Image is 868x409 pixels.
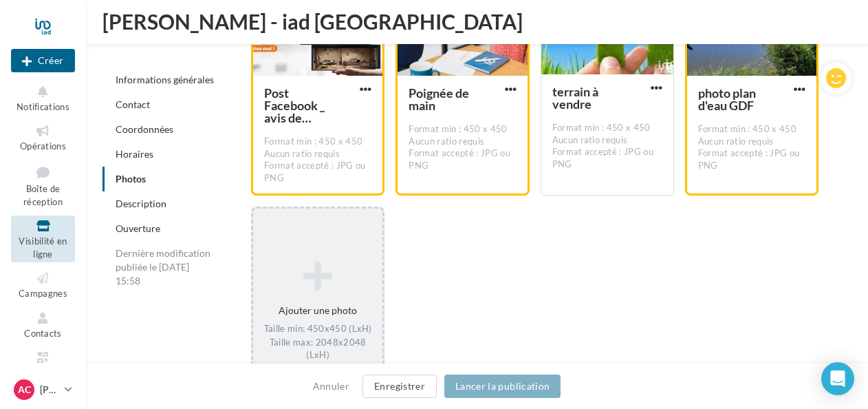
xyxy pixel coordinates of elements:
[11,268,75,302] a: Campagnes
[698,136,805,148] div: Aucun ratio requis
[18,383,31,397] span: AC
[552,85,627,110] div: terrain à vendre
[116,198,166,209] a: Description
[20,140,66,151] span: Opérations
[11,377,75,403] a: AC [PERSON_NAME]
[19,235,67,260] span: Visibilité en ligne
[264,87,337,124] span: Post Facebook _ avis de valeur offert
[102,241,226,293] div: Dernière modification publiée le [DATE] 15:58
[11,216,75,262] a: Visibilité en ligne
[11,49,75,72] div: Nouvelle campagne
[264,160,371,185] div: Format accepté : JPG ou PNG
[116,173,146,185] a: Photos
[444,375,561,398] button: Lancer la publication
[552,134,662,147] div: Aucun ratio requis
[116,148,153,160] a: Horaires
[23,183,63,207] span: Boîte de réception
[17,101,69,112] span: Notifications
[698,87,771,112] div: photo plan d'eau GDF
[19,288,67,299] span: Campagnes
[11,49,75,72] button: Créer
[307,378,355,395] button: Annuler
[11,81,75,115] button: Notifications
[24,328,62,339] span: Contacts
[11,120,75,154] a: Opérations
[11,160,75,211] a: Boîte de réception
[102,11,523,32] span: [PERSON_NAME] - iad [GEOGRAPHIC_DATA]
[11,347,75,381] a: Médiathèque
[698,123,805,136] div: Format min : 450 x 450
[698,147,805,172] div: Format accepté : JPG ou PNG
[552,122,662,134] div: Format min : 450 x 450
[409,147,516,172] div: Format accepté : JPG ou PNG
[409,87,481,112] div: Poignée de main
[264,136,371,148] div: Format min : 450 x 450
[116,74,214,85] a: Informations générales
[821,362,854,395] div: Open Intercom Messenger
[409,123,516,136] div: Format min : 450 x 450
[116,98,150,110] a: Contact
[116,123,173,135] a: Coordonnées
[40,383,59,397] p: [PERSON_NAME]
[362,375,437,398] button: Enregistrer
[116,222,160,234] a: Ouverture
[409,136,516,148] div: Aucun ratio requis
[264,148,371,160] div: Aucun ratio requis
[552,146,662,171] div: Format accepté : JPG ou PNG
[11,308,75,342] a: Contacts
